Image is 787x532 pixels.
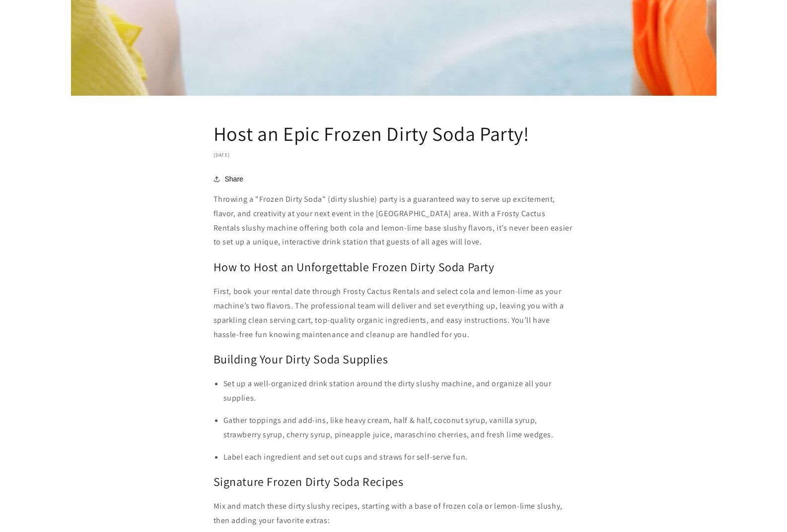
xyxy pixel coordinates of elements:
[214,192,574,249] p: Throwing a "Frozen Dirty Soda" (dirty slushie) party is a guaranteed way to serve up excitement, ...
[214,352,574,367] h2: Building Your Dirty Soda Supplies
[223,377,574,406] p: Set up a well-organized drink station around the dirty slushy machine, and organize all your supp...
[214,152,230,158] time: [DATE]
[214,259,574,275] h2: How to Host an Unforgettable Frozen Dirty Soda Party
[214,285,574,342] p: First, book your rental date through Frosty Cactus Rentals and select cola and lemon-lime as your...
[214,173,246,185] button: Share
[214,499,574,528] p: Mix and match these dirty slushy recipes, starting with a base of frozen cola or lemon-lime slush...
[214,474,574,489] h2: Signature Frozen Dirty Soda Recipes
[223,414,574,442] p: Gather toppings and add-ins, like heavy cream, half & half, coconut syrup, vanilla syrup, strawbe...
[223,450,574,465] li: Label each ingredient and set out cups and straws for self-serve fun.
[214,120,574,146] h1: Host an Epic Frozen Dirty Soda Party!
